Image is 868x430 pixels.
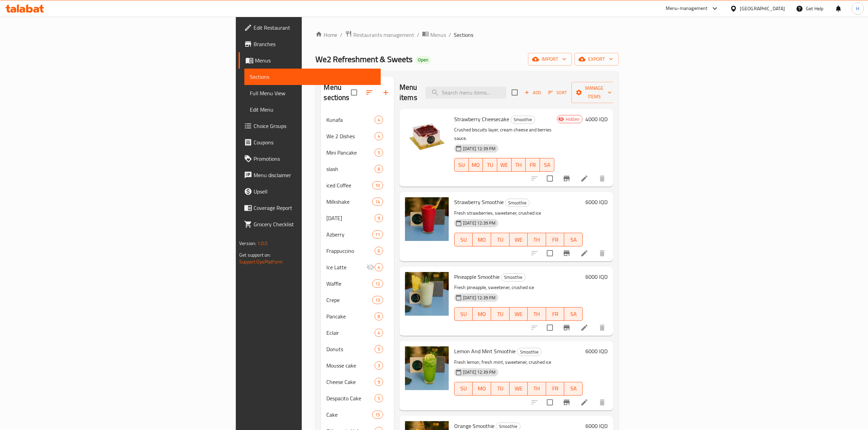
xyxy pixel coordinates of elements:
span: Donuts [326,345,374,353]
span: Sort [548,89,567,97]
div: items [375,312,383,320]
div: Smoothie [511,116,535,124]
button: SA [564,307,583,321]
div: items [375,165,383,173]
p: Fresh strawberries, sweetener, crushed ice [454,209,583,217]
span: Coupons [254,138,375,146]
span: MO [472,160,480,170]
button: export [574,53,619,66]
div: items [375,345,383,353]
a: Coverage Report [239,200,381,216]
button: Add section [378,84,394,101]
span: Milkshake [326,198,372,206]
span: SU [457,384,470,393]
div: [DATE]9 [321,210,394,226]
span: 3 [375,362,383,369]
span: SA [543,160,552,170]
span: FR [549,309,562,319]
span: 13 [372,297,383,303]
span: WE [500,160,509,170]
span: 6 [375,248,383,254]
span: Mini Pancake [326,148,374,157]
a: Grocery Checklist [239,216,381,232]
span: slash [326,165,374,173]
button: SA [564,233,583,246]
span: MO [475,384,488,393]
button: delete [594,245,610,261]
a: Menu disclaimer [239,167,381,183]
span: FR [528,160,537,170]
p: Fresh pineapple, sweetener, crushed ice [454,283,583,292]
div: Kunafa4 [321,112,394,128]
div: items [375,214,383,222]
button: MO [473,382,491,396]
button: MO [473,233,491,246]
nav: breadcrumb [315,30,618,39]
span: Lemon And Mint Smoothie [454,346,516,356]
div: items [372,279,383,288]
div: Cheese Cake9 [321,374,394,390]
span: TH [514,160,523,170]
span: 5 [375,346,383,353]
div: Ice Latte [326,263,366,271]
button: delete [594,319,610,336]
span: 14 [372,199,383,205]
h6: 4000 IQD [585,114,608,124]
a: Sections [244,69,381,85]
button: SA [540,158,554,172]
span: [DATE] 12:39 PM [460,295,498,301]
button: SU [454,307,473,321]
span: Grocery Checklist [254,220,375,228]
button: TU [491,382,510,396]
span: FR [549,384,562,393]
div: Smoothie [501,273,526,282]
span: Restaurants management [353,31,414,39]
span: Coverage Report [254,204,375,212]
div: Ice Latte4 [321,259,394,275]
div: Mousse cake [326,361,374,370]
span: Choice Groups [254,122,375,130]
div: items [375,361,383,370]
span: We 2 Dishes [326,132,374,140]
h6: 6000 IQD [585,272,608,282]
a: Menus [239,52,381,69]
span: Select to update [543,395,557,410]
button: Manage items [571,82,617,103]
div: items [375,148,383,157]
span: Menus [430,31,446,39]
div: Frappuccino6 [321,243,394,259]
button: FR [526,158,540,172]
a: Edit Restaurant [239,19,381,36]
span: Kunafa [326,116,374,124]
span: SU [457,235,470,245]
svg: Inactive section [366,263,375,271]
span: Sort items [544,87,571,98]
span: MO [475,309,488,319]
div: Donuts5 [321,341,394,357]
button: SU [454,233,473,246]
span: Cake [326,411,372,419]
span: Full Menu View [250,89,375,97]
span: Eclair [326,329,374,337]
a: Edit Menu [244,101,381,118]
span: TH [530,384,543,393]
button: WE [510,382,528,396]
span: TU [494,235,507,245]
span: TU [494,309,507,319]
button: TH [528,382,546,396]
button: TH [512,158,526,172]
span: [DATE] 12:39 PM [460,145,498,152]
li: / [449,31,451,39]
span: TU [486,160,494,170]
span: Hidden [563,116,582,123]
img: Pineapple Smoothie [405,272,449,316]
div: items [372,230,383,239]
div: items [375,247,383,255]
span: Frappuccino [326,247,374,255]
span: Sections [454,31,473,39]
p: Crushed biscuits layer, cream cheese and berries sauce. [454,126,554,143]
